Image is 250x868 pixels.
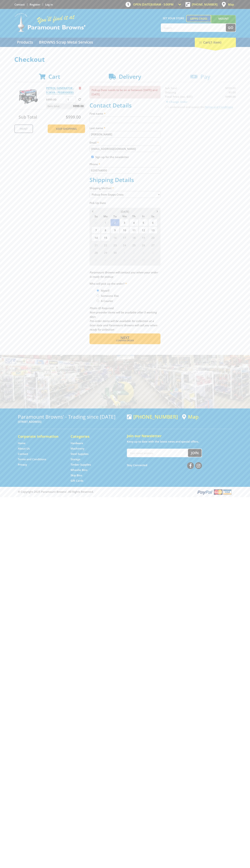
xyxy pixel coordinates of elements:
span: 26 [139,241,148,249]
a: Go to the Machinery page [71,447,84,450]
div: [PHONE_NUMBER] [127,414,178,420]
span: 16 [110,234,120,241]
a: Mount [PERSON_NAME] [211,15,236,29]
div: Cart [195,38,236,47]
label: Shipping Method [90,186,160,190]
a: Go to the Privacy page [18,463,27,467]
span: Confirm order [97,340,153,342]
span: 10 [139,256,148,264]
span: 8 [120,256,129,264]
span: 4 [148,249,157,256]
a: Go to the Hardware page [71,441,83,445]
label: First name [90,111,160,116]
a: Print [14,124,33,133]
span: 29 [101,249,110,256]
span: Mo [101,214,110,219]
span: Th [129,214,138,219]
label: A Courier [100,298,114,304]
span: 1 [101,219,110,226]
p: Pickup Date needs to be on or between [DATE] and [DATE] [90,86,160,98]
span: 18 [129,234,138,241]
span: 30 [110,249,120,256]
img: Paramount Browns' [14,13,86,32]
label: Sign up for the newsletter [95,155,129,159]
p: Item total: [46,103,85,109]
a: Go to the Gift Cards page [71,479,83,483]
span: 4 [129,219,138,226]
label: Who will pick up the order? [90,281,160,286]
input: Please enter your first name. [90,117,160,123]
span: 24 [120,241,129,249]
label: Phone [90,162,160,166]
span: Next [120,335,129,340]
em: Paramount Browns will contact you when your order is ready for pickup [90,271,158,278]
h5: Categories [71,434,116,439]
input: Please enter your telephone number. [90,167,160,174]
a: Go to the Skip Bins page [71,473,82,477]
h5: Join our Newsletter [127,433,232,438]
p: $999.00 [46,97,65,102]
span: 28 [91,249,101,256]
span: 9 [129,256,138,264]
span: [DATE] [121,210,129,213]
span: Sub Total [19,114,37,120]
em: Photo ID Required. Non-preorder items will be available after 5 working days Pre-order items will... [90,306,157,331]
label: Myself [100,288,111,294]
h3: Paramount Browns' - Trading since [DATE] [18,414,123,420]
p: [STREET_ADDRESS] [18,420,123,424]
span: 1 [120,249,129,256]
input: Search [161,24,226,32]
span: 11 [148,256,157,264]
img: PETROL GENERATOR - 9.5KVA - PEG8000EBS [18,86,39,107]
span: Sa [148,214,157,219]
a: Go to the Timber Supplies page [71,463,91,467]
span: 7 [91,226,101,234]
span: 10 [120,226,129,234]
span: 6 [148,219,157,226]
span: 19 [139,234,148,241]
a: Remove from cart [79,86,81,90]
span: 25 [129,241,138,249]
input: Your email address [127,449,188,457]
a: View a map of Gepps Cross location [182,414,199,420]
span: We [120,214,129,219]
span: 20 [148,234,157,241]
a: Go to the BROWNS Scrap Metal Services page [36,38,96,47]
span: 13 [148,226,157,234]
img: PayPal, Mastercard, Visa accepted [197,489,232,495]
span: 8 [101,226,110,234]
button: Next Confirm order [90,333,160,344]
h2: Shipping Details [90,176,160,183]
span: $999.00 [73,103,84,109]
span: 3 [120,219,129,226]
a: PETROL GENERATOR - 9.5KVA - PEG8000EBS [46,86,74,94]
a: Go to the registration page [30,3,40,6]
a: Gepps Cross [186,15,211,22]
input: Please select who will pick up the order. [97,300,99,302]
h1: Checkout [14,56,236,63]
div: Stay Connected [127,461,202,469]
span: Tu [110,214,120,219]
a: Go to the Contact page [18,452,28,456]
span: Cart [48,73,60,80]
span: 8:00am - 5:00pm [151,3,174,6]
span: (1 item) [210,40,221,44]
span: 5 [91,256,101,264]
span: 11 [129,226,138,234]
span: 12 [139,226,148,234]
a: Go to the Steel Supplies page [71,452,88,456]
a: Log in [45,3,53,6]
input: Please select who will pick up the order. [97,295,99,297]
span: 7 [110,256,120,264]
select: Please select a shipping method. [90,191,160,198]
input: Please enter your last name. [90,131,160,138]
span: 15 [101,234,110,241]
a: Go to the Wheelie Bins page [71,468,87,472]
span: 5 [139,219,148,226]
span: OPEN [DATE] [133,3,174,6]
a: Go to the Products page [14,38,36,47]
span: 21 [91,241,101,249]
span: Su [91,214,101,219]
span: 14 [91,234,101,241]
h5: Corporate Information [18,434,63,439]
